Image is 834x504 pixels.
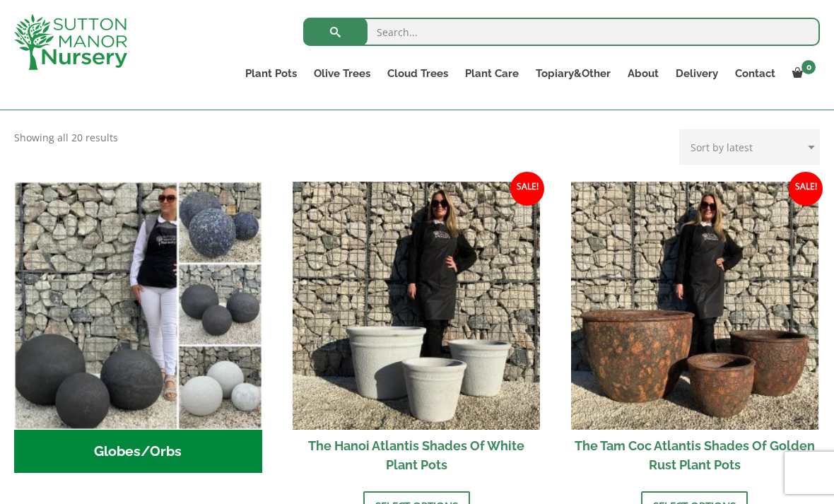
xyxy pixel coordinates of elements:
img: The Tam Coc Atlantis Shades Of Golden Rust Plant Pots [571,182,819,430]
img: Globes/Orbs [14,182,262,430]
img: The Hanoi Atlantis Shades Of White Plant Pots [293,182,541,430]
a: About [619,64,667,83]
a: Delivery [667,64,727,83]
a: Contact [727,64,784,83]
img: logo [14,14,127,70]
span: Sale! [789,172,823,206]
span: Sale! [510,172,544,206]
a: Plant Pots [237,64,305,83]
a: Sale! The Hanoi Atlantis Shades Of White Plant Pots [293,182,541,481]
h2: Globes/Orbs [14,430,262,474]
a: Plant Care [457,64,527,83]
h2: The Hanoi Atlantis Shades Of White Plant Pots [293,430,541,481]
a: Cloud Trees [379,64,457,83]
h2: The Tam Coc Atlantis Shades Of Golden Rust Plant Pots [571,430,819,481]
span: 0 [801,60,816,74]
a: 0 [784,64,820,83]
a: Topiary&Other [527,64,619,83]
select: Shop order [679,129,820,165]
a: Visit product category Globes/Orbs [14,182,262,473]
input: Search... [303,18,820,46]
p: Showing all 20 results [14,129,118,146]
a: Olive Trees [305,64,379,83]
a: Sale! The Tam Coc Atlantis Shades Of Golden Rust Plant Pots [571,182,819,481]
